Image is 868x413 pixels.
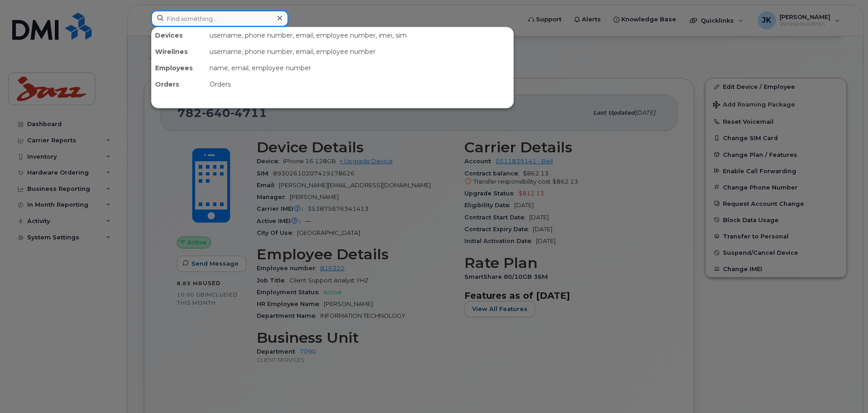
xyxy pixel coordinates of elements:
div: Employees [151,60,206,76]
div: Devices [151,27,206,44]
input: Find something... [151,10,288,27]
div: Orders [151,76,206,92]
div: name, email, employee number [206,60,513,76]
div: Orders [206,76,513,92]
div: username, phone number, email, employee number, imei, sim [206,27,513,44]
div: Wirelines [151,44,206,60]
div: username, phone number, email, employee number [206,44,513,60]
